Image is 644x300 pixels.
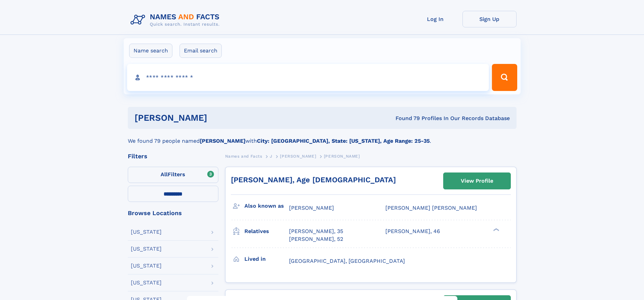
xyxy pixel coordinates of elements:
a: [PERSON_NAME], 35 [289,228,343,235]
a: [PERSON_NAME], Age [DEMOGRAPHIC_DATA] [231,176,396,184]
img: Logo Names and Facts [128,11,225,29]
h3: Lived in [244,253,289,265]
span: [PERSON_NAME] [280,154,316,159]
a: [PERSON_NAME] [280,152,316,160]
a: Names and Facts [225,152,262,160]
div: Filters [128,153,218,159]
span: All [161,171,168,178]
div: Found 79 Profiles In Our Records Database [301,115,510,122]
a: J [270,152,272,160]
h3: Also known as [244,200,289,212]
a: View Profile [444,173,510,189]
input: search input [127,64,489,91]
a: [PERSON_NAME], 46 [385,228,440,235]
span: [PERSON_NAME] [289,205,334,211]
span: [PERSON_NAME] [PERSON_NAME] [385,205,477,211]
span: [PERSON_NAME] [324,154,360,159]
div: [US_STATE] [131,263,162,269]
button: Search Button [492,64,517,91]
div: We found 79 people named with . [128,129,517,145]
label: Name search [129,44,172,58]
span: J [270,154,272,159]
label: Email search [180,44,222,58]
a: Sign Up [462,11,517,27]
b: [PERSON_NAME] [200,138,245,144]
div: ❯ [492,228,500,232]
div: Browse Locations [128,210,218,216]
h3: Relatives [244,226,289,237]
a: Log In [408,11,462,27]
div: [US_STATE] [131,246,162,252]
label: Filters [128,167,218,183]
b: City: [GEOGRAPHIC_DATA], State: [US_STATE], Age Range: 25-35 [257,138,430,144]
a: [PERSON_NAME], 52 [289,235,343,243]
span: [GEOGRAPHIC_DATA], [GEOGRAPHIC_DATA] [289,258,405,264]
h1: [PERSON_NAME] [135,114,302,122]
div: [US_STATE] [131,280,162,285]
div: View Profile [461,173,493,189]
div: [US_STATE] [131,229,162,235]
